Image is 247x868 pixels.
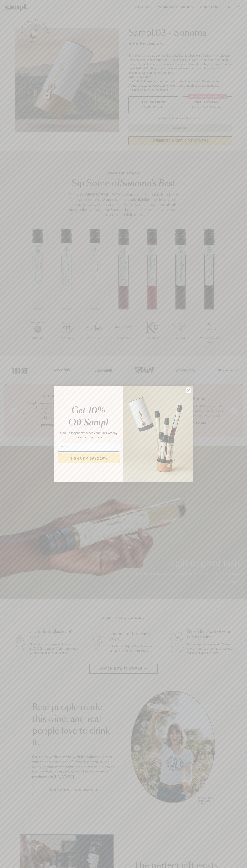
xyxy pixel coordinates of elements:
button: SIGN UP & SAVE 10% [58,453,120,463]
input: Email [58,443,120,452]
img: 96933287-25a1-481a-a6d8-4dd623390dc6.png [123,386,193,482]
span: Sign up for priority access and 10% off any one-time purchases. [60,431,117,439]
em: Get 10% Off Sampl [68,406,108,427]
button: Close dialog [185,387,192,393]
